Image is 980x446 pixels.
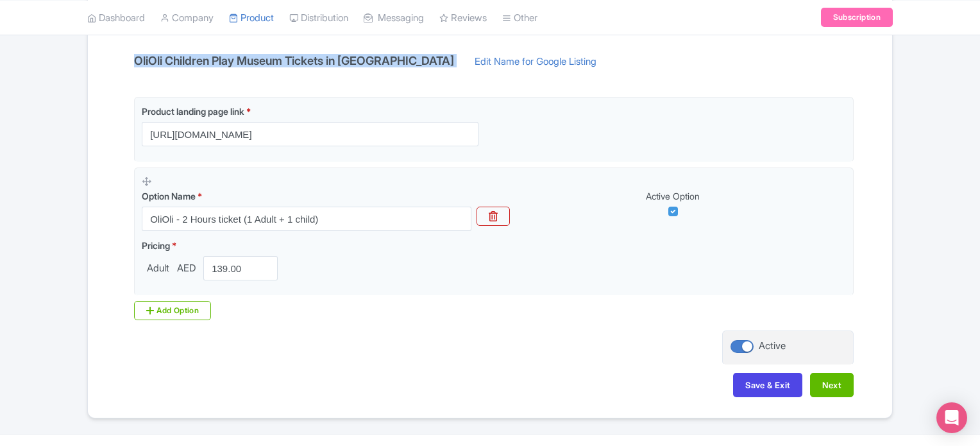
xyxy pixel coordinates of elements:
[936,402,967,433] div: Open Intercom Messenger
[646,191,700,202] span: Active Option
[810,373,854,397] button: Next
[142,191,196,202] span: Option Name
[821,8,893,27] a: Subscription
[134,301,211,320] div: Add Option
[733,373,802,397] button: Save & Exit
[126,55,462,67] h4: OliOli Children Play Museum Tickets in [GEOGRAPHIC_DATA]
[142,122,478,146] input: Product landing page link
[142,207,471,231] input: Option Name
[174,261,198,276] span: AED
[462,55,609,75] a: Edit Name for Google Listing
[759,339,786,354] div: Active
[142,261,174,276] span: Adult
[142,240,170,251] span: Pricing
[203,256,278,280] input: 0.00
[142,106,244,117] span: Product landing page link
